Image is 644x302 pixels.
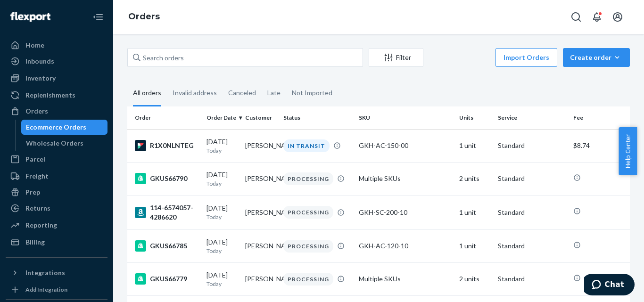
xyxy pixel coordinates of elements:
a: Prep [6,185,107,200]
ol: breadcrumbs [121,3,167,31]
div: GKUS66785 [135,240,199,252]
div: Not Imported [292,81,332,105]
div: [DATE] [206,137,238,155]
div: Home [25,41,44,50]
button: Open Search Box [567,8,586,26]
div: GKH-SC-200-10 [359,208,452,217]
p: Today [206,280,238,288]
p: Standard [498,208,566,217]
a: Orders [128,11,160,22]
p: Standard [498,174,566,183]
div: All orders [133,81,161,106]
a: Add Integration [6,284,107,295]
div: Canceled [228,81,256,105]
button: Integrations [6,265,107,280]
th: Order Date [203,106,241,129]
div: Inbounds [25,57,54,66]
td: 1 unit [455,195,494,229]
div: Wholesale Orders [26,139,83,148]
button: Open notifications [587,8,606,26]
div: Orders [25,106,48,116]
button: Import Orders [495,48,557,67]
a: Home [6,38,107,53]
a: Inbounds [6,54,107,69]
div: GKH-AC-120-10 [359,241,452,251]
td: 1 unit [455,229,494,262]
div: Add Integration [25,286,67,294]
td: [PERSON_NAME] [241,195,280,229]
div: Integrations [25,268,65,278]
div: Late [267,81,281,105]
a: Orders [6,104,107,119]
td: Multiple SKUs [355,162,455,195]
button: Create order [563,48,630,67]
p: Today [206,180,238,188]
div: [DATE] [206,170,238,188]
a: Returns [6,201,107,216]
iframe: Opens a widget where you can chat to one of our agents [584,274,635,297]
a: Parcel [6,152,107,167]
p: Today [206,147,238,155]
button: Filter [369,48,423,67]
td: [PERSON_NAME] [241,229,280,262]
td: [PERSON_NAME] [241,162,280,195]
p: Standard [498,241,566,251]
a: Inventory [6,71,107,86]
th: SKU [355,106,455,129]
div: IN TRANSIT [283,139,330,152]
div: Parcel [25,155,45,164]
div: Invalid address [173,81,217,105]
div: Returns [25,204,50,213]
div: GKH-AC-150-00 [359,141,452,150]
div: Inventory [25,73,56,83]
th: Fee [570,106,630,129]
td: Multiple SKUs [355,262,455,295]
td: 1 unit [455,129,494,162]
div: Create order [570,53,623,62]
div: PROCESSING [283,206,333,219]
div: [DATE] [206,270,238,288]
a: Billing [6,235,107,250]
div: Ecommerce Orders [26,122,86,132]
div: GKUS66779 [135,273,199,285]
button: Open account menu [608,8,627,26]
p: Today [206,247,238,255]
p: Standard [498,274,566,284]
input: Search orders [127,48,363,67]
th: Order [127,106,203,129]
div: 114-6574057-4286620 [135,203,199,222]
div: Freight [25,171,49,181]
div: Replenishments [25,90,75,100]
td: $8.74 [570,129,630,162]
div: Customer [245,114,276,122]
p: Today [206,213,238,221]
a: Reporting [6,218,107,233]
div: Prep [25,188,40,197]
th: Units [455,106,494,129]
td: [PERSON_NAME] [241,262,280,295]
img: Flexport logo [10,12,50,22]
td: 2 units [455,262,494,295]
div: Filter [369,53,423,62]
td: [PERSON_NAME] [241,129,280,162]
th: Service [494,106,570,129]
div: R1X0NLNTEG [135,140,199,151]
div: GKUS66790 [135,173,199,184]
div: PROCESSING [283,172,333,185]
div: Reporting [25,220,57,230]
a: Ecommerce Orders [21,120,108,135]
a: Wholesale Orders [21,136,108,151]
div: PROCESSING [283,273,333,286]
button: Close Navigation [89,8,107,26]
div: [DATE] [206,237,238,255]
div: [DATE] [206,204,238,221]
div: PROCESSING [283,240,333,253]
a: Freight [6,169,107,184]
div: Billing [25,237,45,247]
button: Help Center [619,127,637,175]
a: Replenishments [6,88,107,103]
td: 2 units [455,162,494,195]
p: Standard [498,141,566,150]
